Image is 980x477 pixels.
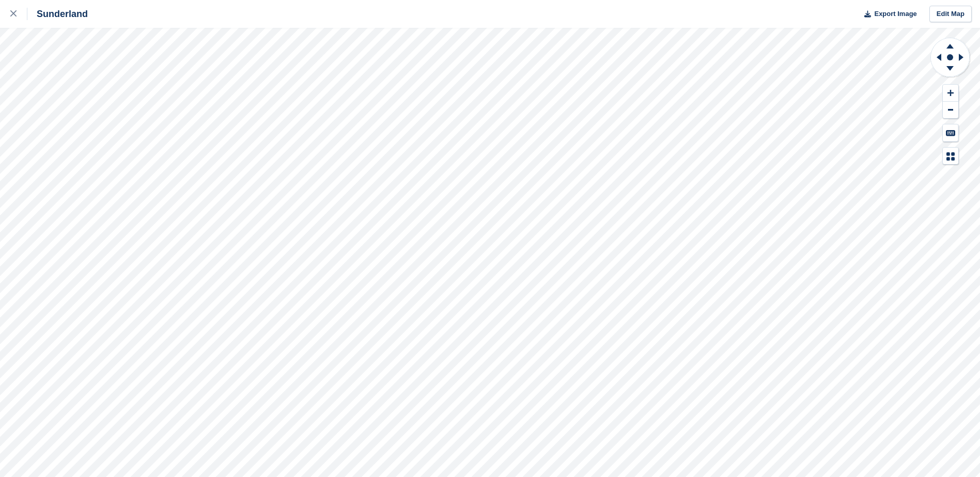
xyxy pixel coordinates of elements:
span: Export Image [874,9,916,19]
a: Edit Map [929,6,972,23]
button: Zoom Out [943,102,958,119]
button: Map Legend [943,148,958,165]
button: Keyboard Shortcuts [943,124,958,141]
button: Zoom In [943,85,958,102]
button: Export Image [858,6,917,23]
div: Sunderland [27,8,88,20]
